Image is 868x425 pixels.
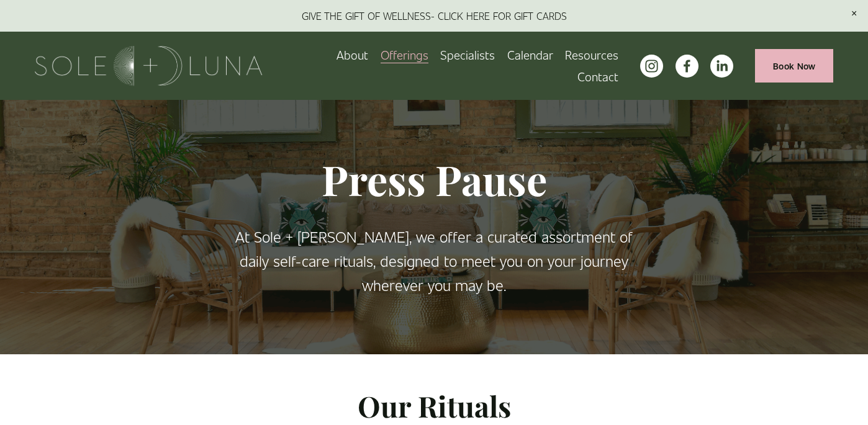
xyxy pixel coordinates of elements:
a: instagram-unauth [640,55,663,78]
a: Specialists [440,44,495,66]
a: Calendar [507,44,553,66]
p: At Sole + [PERSON_NAME], we offer a curated assortment of daily self-care rituals, designed to me... [234,225,633,297]
span: Offerings [381,45,428,65]
a: LinkedIn [710,55,733,78]
a: facebook-unauth [676,55,698,78]
span: Resources [565,45,618,65]
a: Contact [577,66,618,87]
a: folder dropdown [565,44,618,66]
a: About [337,44,368,66]
img: Sole + Luna [35,46,263,86]
a: Book Now [755,49,833,82]
a: folder dropdown [381,44,428,66]
h1: Press Pause [234,154,633,205]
